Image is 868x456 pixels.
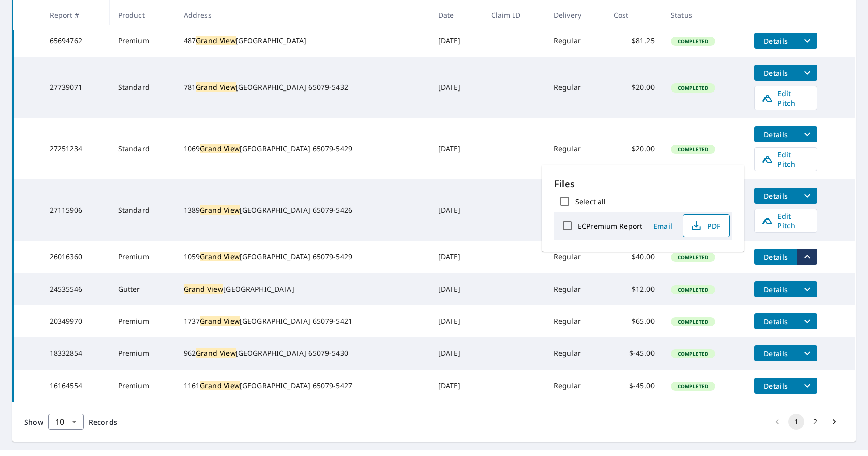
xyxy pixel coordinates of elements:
span: Details [761,349,791,358]
span: Edit Pitch [761,211,811,230]
td: $20.00 [606,118,663,179]
button: PDF [683,214,730,237]
td: Premium [110,305,176,337]
button: detailsBtn-26016360 [754,249,797,265]
td: Regular [546,305,606,337]
div: 1059 [GEOGRAPHIC_DATA] 65079-5429 [184,252,422,262]
span: Details [761,130,791,139]
span: Details [761,191,791,201]
td: 27739071 [42,57,110,118]
div: 1389 [GEOGRAPHIC_DATA] 65079-5426 [184,205,422,215]
nav: pagination navigation [768,414,844,430]
mark: Grand View [200,252,240,261]
button: detailsBtn-27739071 [754,65,797,81]
span: Completed [672,84,714,92]
button: filesDropdownBtn-26016360 [797,249,817,265]
td: Premium [110,241,176,273]
span: Completed [672,318,714,325]
span: Completed [672,350,714,357]
div: 10 [48,408,84,436]
td: [DATE] [430,25,483,57]
td: 24535546 [42,273,110,305]
td: Standard [110,57,176,118]
button: Go to page 2 [807,414,823,430]
td: Regular [546,25,606,57]
button: filesDropdownBtn-20349970 [797,313,817,329]
td: $65.00 [606,305,663,337]
td: Premium [110,25,176,57]
mark: Grand View [200,316,240,326]
td: Regular [546,241,606,273]
td: Standard [110,179,176,241]
mark: Grand View [200,381,240,390]
td: Regular [546,118,606,179]
mark: Grand View [196,348,236,358]
div: 487 [GEOGRAPHIC_DATA] [184,36,422,46]
span: PDF [689,220,721,232]
div: 1069 [GEOGRAPHIC_DATA] 65079-5429 [184,144,422,154]
button: detailsBtn-65694762 [754,33,797,49]
td: 18332854 [42,337,110,370]
td: [DATE] [430,370,483,402]
td: 16164554 [42,370,110,402]
span: Completed [672,286,714,293]
td: $12.00 [606,273,663,305]
div: 962 [GEOGRAPHIC_DATA] 65079-5430 [184,348,422,358]
td: [DATE] [430,118,483,179]
span: Details [761,285,791,294]
span: Details [761,317,791,326]
mark: Grand View [200,144,240,153]
div: 781 [GEOGRAPHIC_DATA] 65079-5432 [184,82,422,93]
mark: Grand View [196,36,236,45]
span: Details [761,252,791,262]
td: [DATE] [430,57,483,118]
td: 20349970 [42,305,110,337]
span: Details [761,36,791,46]
td: Premium [110,370,176,402]
td: [DATE] [430,337,483,370]
button: page 1 [788,414,804,430]
mark: Grand View [196,82,236,92]
td: Regular [546,273,606,305]
button: Go to next page [826,414,842,430]
td: Regular [546,337,606,370]
td: Regular [546,57,606,118]
button: detailsBtn-27251234 [754,126,797,142]
span: Details [761,381,791,391]
button: detailsBtn-18332854 [754,345,797,361]
div: [GEOGRAPHIC_DATA] [184,284,422,294]
button: filesDropdownBtn-27115906 [797,188,817,204]
a: Edit Pitch [754,209,817,233]
button: filesDropdownBtn-27739071 [797,65,817,81]
td: Standard [110,118,176,179]
a: Edit Pitch [754,147,817,171]
button: filesDropdownBtn-24535546 [797,281,817,297]
td: Premium [110,337,176,370]
span: Email [650,221,675,231]
span: Completed [672,38,714,45]
mark: Grand View [184,284,224,294]
td: 27251234 [42,118,110,179]
button: filesDropdownBtn-18332854 [797,345,817,361]
div: 1161 [GEOGRAPHIC_DATA] 65079-5427 [184,381,422,391]
td: $20.00 [606,57,663,118]
td: 26016360 [42,241,110,273]
td: 65694762 [42,25,110,57]
button: Email [646,218,679,234]
td: $81.25 [606,25,663,57]
mark: Grand View [200,205,240,215]
td: $-45.00 [606,337,663,370]
button: filesDropdownBtn-27251234 [797,126,817,142]
div: 1737 [GEOGRAPHIC_DATA] 65079-5421 [184,316,422,326]
span: Show [24,417,43,427]
td: [DATE] [430,241,483,273]
button: detailsBtn-24535546 [754,281,797,297]
button: filesDropdownBtn-65694762 [797,33,817,49]
td: $40.00 [606,241,663,273]
td: [DATE] [430,273,483,305]
label: ECPremium Report [578,221,642,231]
a: Edit Pitch [754,86,817,110]
span: Completed [672,254,714,261]
button: detailsBtn-16164554 [754,378,797,394]
span: Completed [672,383,714,390]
